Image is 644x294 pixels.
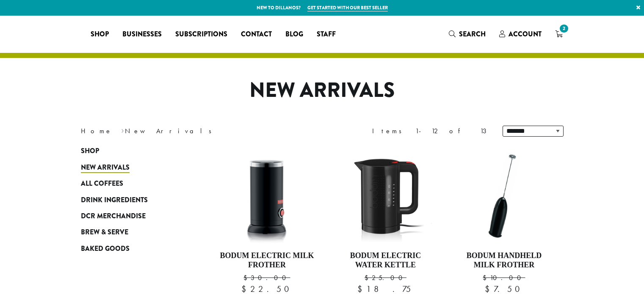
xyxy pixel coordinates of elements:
h1: New Arrivals [75,78,570,103]
nav: Breadcrumb [81,126,310,136]
span: Search [459,29,486,39]
span: Businesses [122,29,162,40]
span: All Coffees [81,179,123,189]
a: All Coffees [81,176,182,192]
h4: Bodum Electric Water Kettle [337,251,434,269]
span: Shop [81,146,99,157]
span: 2 [558,23,569,34]
span: $ [365,273,372,282]
a: Brew & Serve [81,224,182,240]
img: DP3927.01-002.png [455,147,553,245]
img: DP3954.01-002.png [218,147,315,245]
a: Get started with our best seller [307,4,388,11]
a: DCR Merchandise [81,208,182,224]
span: Blog [285,29,303,40]
a: Shop [84,27,116,41]
span: Drink Ingredients [81,195,148,206]
span: Subscriptions [175,29,227,40]
a: Drink Ingredients [81,192,182,208]
span: Account [509,29,542,39]
span: DCR Merchandise [81,211,146,222]
a: New Arrivals [81,159,182,176]
span: › [121,123,124,136]
a: Staff [310,27,343,41]
a: Shop [81,143,182,159]
div: Items 1-12 of 13 [372,126,490,136]
a: Home [81,126,112,135]
span: Staff [317,29,336,40]
bdi: 30.00 [243,273,290,282]
span: New Arrivals [81,162,130,173]
span: Shop [91,29,109,40]
h4: Bodum Handheld Milk Frother [455,251,553,269]
h4: Bodum Electric Milk Frother [218,251,316,269]
img: DP3955.01.png [337,147,434,245]
span: Brew & Serve [81,227,128,238]
span: Contact [241,29,272,40]
bdi: 25.00 [365,273,406,282]
span: $ [243,273,251,282]
a: Search [442,27,492,41]
bdi: 10.00 [483,273,525,282]
span: Baked Goods [81,244,130,254]
span: $ [483,273,490,282]
a: Baked Goods [81,241,182,257]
